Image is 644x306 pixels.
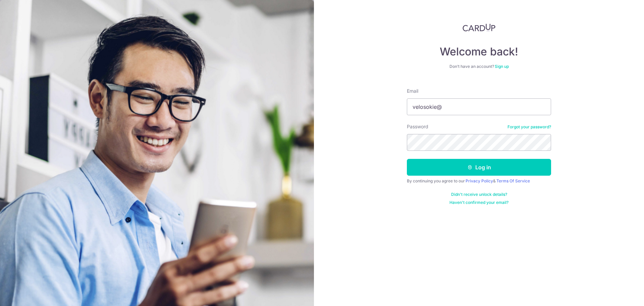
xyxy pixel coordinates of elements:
[407,178,551,184] div: By continuing you agree to our &
[407,45,551,58] h4: Welcome back!
[407,123,428,130] label: Password
[495,64,509,69] a: Sign up
[407,88,418,94] label: Email
[507,124,551,130] a: Forgot your password?
[466,178,493,183] a: Privacy Policy
[451,192,507,197] a: Didn't receive unlock details?
[407,64,551,69] div: Don’t have an account?
[407,98,551,115] input: Enter your Email
[407,159,551,176] button: Log in
[449,200,508,205] a: Haven't confirmed your email?
[463,24,495,32] img: CardUp Logo
[496,178,530,183] a: Terms Of Service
